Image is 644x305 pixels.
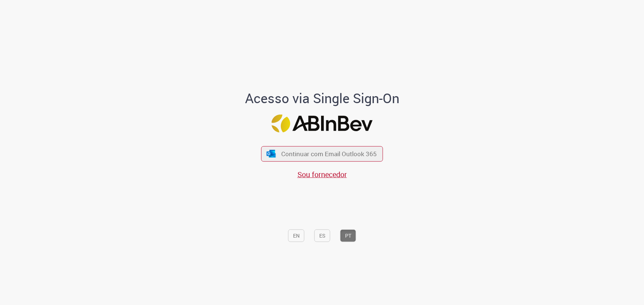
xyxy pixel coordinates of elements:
button: ES [314,229,330,242]
h1: Acesso via Single Sign-On [220,91,424,106]
a: Sou fornecedor [297,169,347,179]
img: ícone Azure/Microsoft 360 [266,150,276,158]
button: ícone Azure/Microsoft 360 Continuar com Email Outlook 365 [261,146,383,161]
button: PT [340,229,356,242]
button: EN [288,229,304,242]
img: Logo ABInBev [272,115,373,133]
span: Continuar com Email Outlook 365 [281,150,377,158]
